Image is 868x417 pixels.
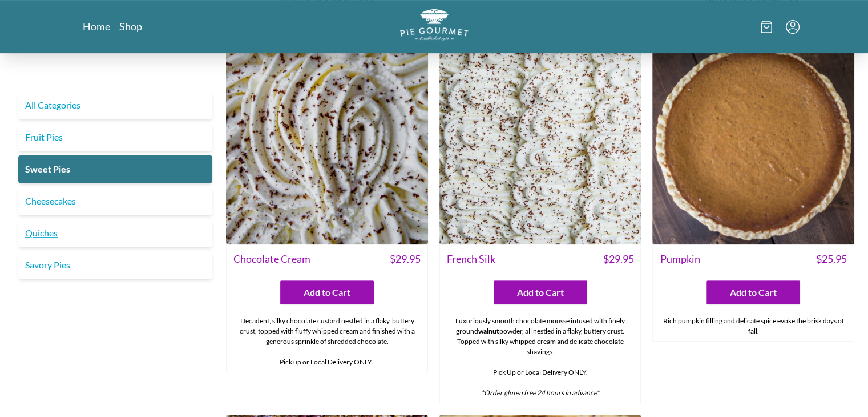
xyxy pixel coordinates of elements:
span: $ 29.95 [390,251,421,267]
img: Chocolate Cream [226,43,428,245]
a: Cheesecakes [18,187,212,215]
a: Quiches [18,219,212,247]
span: $ 25.95 [816,251,847,267]
button: Add to Cart [706,280,800,304]
span: Add to Cart [730,286,777,299]
div: Rich pumpkin filling and delicate spice evoke the brisk days of fall. [653,311,854,341]
a: All Categories [18,91,212,119]
div: Luxuriously smooth chocolate mousse infused with finely ground powder, all nestled in a flaky, bu... [440,311,641,403]
em: *Order gluten free 24 hours in advance* [481,388,599,397]
span: Add to Cart [517,286,564,299]
img: logo [400,9,469,41]
img: Pumpkin [652,43,854,245]
a: Savory Pies [18,251,212,279]
span: $ 29.95 [603,251,633,267]
span: Pumpkin [660,251,700,267]
button: Add to Cart [494,280,587,304]
a: Logo [400,9,469,44]
a: Shop [119,19,142,33]
a: Home [83,19,110,33]
div: Decadent, silky chocolate custard nestled in a flaky, buttery crust, topped with fluffy whipped c... [227,311,427,372]
span: Chocolate Cream [233,251,310,267]
a: Sweet Pies [18,155,212,183]
img: French Silk [439,43,641,245]
strong: walnut [478,327,499,335]
span: French Silk [447,251,495,267]
button: Menu [786,20,800,34]
button: Add to Cart [280,280,374,304]
a: Fruit Pies [18,123,212,151]
span: Add to Cart [304,286,350,299]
